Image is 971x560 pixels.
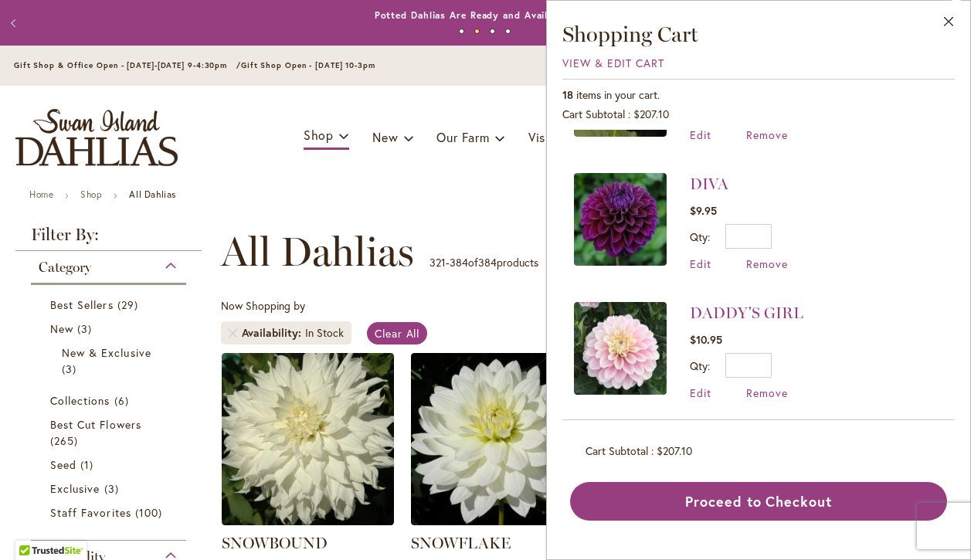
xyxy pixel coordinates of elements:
[478,255,497,270] span: 384
[746,127,788,142] a: Remove
[562,87,573,102] span: 18
[241,60,375,70] span: Gift Shop Open - [DATE] 10-3pm
[50,416,171,449] a: Best Cut Flowers
[222,534,328,552] a: SNOWBOUND
[62,344,159,377] a: New &amp; Exclusive
[222,514,394,528] a: Snowbound
[562,21,698,47] span: Shopping Cart
[429,255,446,270] span: 321
[114,392,133,409] span: 6
[411,534,511,552] a: SNOWFLAKE
[574,173,667,266] img: DIVA
[50,481,100,496] span: Exclusive
[15,226,202,251] strong: Filter By:
[221,298,305,313] span: Now Shopping by
[304,127,334,143] span: Shop
[62,361,80,377] span: 3
[50,297,114,312] span: Best Sellers
[690,127,711,142] a: Edit
[375,326,420,341] span: Clear All
[135,504,166,521] span: 100
[50,417,141,432] span: Best Cut Flowers
[690,385,711,400] a: Edit
[15,109,178,166] a: store logo
[574,302,667,395] img: DADDY'S GIRL
[690,175,728,193] a: DIVA
[429,250,538,275] p: - of products
[12,505,55,548] iframe: Launch Accessibility Center
[50,321,73,336] span: New
[221,229,414,275] span: All Dahlias
[50,505,131,520] span: Staff Favorites
[50,297,171,313] a: Best Sellers
[229,328,238,338] a: Remove Availability In Stock
[50,456,171,473] a: Seed
[528,129,573,145] span: Visit Us
[50,392,171,409] a: Collections
[562,56,664,70] a: View & Edit Cart
[490,29,495,34] button: 3 of 4
[474,29,480,34] button: 2 of 4
[690,332,722,347] span: $10.95
[562,107,625,121] span: Cart Subtotal
[80,188,102,200] a: Shop
[746,256,788,271] a: Remove
[50,393,110,408] span: Collections
[242,325,305,341] span: Availability
[367,322,428,344] a: Clear All
[375,9,597,21] a: Potted Dahlias Are Ready and Available Now!
[104,480,123,497] span: 3
[14,60,241,70] span: Gift Shop & Office Open - [DATE]-[DATE] 9-4:30pm /
[50,457,76,472] span: Seed
[690,358,710,373] label: Qty
[80,456,97,473] span: 1
[450,255,468,270] span: 384
[222,353,394,525] img: Snowbound
[576,87,660,102] span: items in your cart.
[372,129,398,145] span: New
[586,443,648,458] span: Cart Subtotal
[690,203,717,218] span: $9.95
[574,173,667,271] a: DIVA
[574,302,667,400] a: DADDY'S GIRL
[411,353,583,525] img: SNOWFLAKE
[39,259,91,276] span: Category
[505,29,511,34] button: 4 of 4
[50,321,171,337] a: New
[459,29,464,34] button: 1 of 4
[62,345,151,360] span: New & Exclusive
[117,297,142,313] span: 29
[129,188,176,200] strong: All Dahlias
[633,107,669,121] span: $207.10
[570,482,947,521] button: Proceed to Checkout
[77,321,96,337] span: 3
[690,229,710,244] label: Qty
[690,256,711,271] a: Edit
[657,443,692,458] span: $207.10
[690,304,803,322] a: DADDY'S GIRL
[50,480,171,497] a: Exclusive
[436,129,489,145] span: Our Farm
[411,514,583,528] a: SNOWFLAKE
[305,325,344,341] div: In Stock
[746,385,788,400] a: Remove
[50,433,82,449] span: 265
[50,504,171,521] a: Staff Favorites
[29,188,53,200] a: Home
